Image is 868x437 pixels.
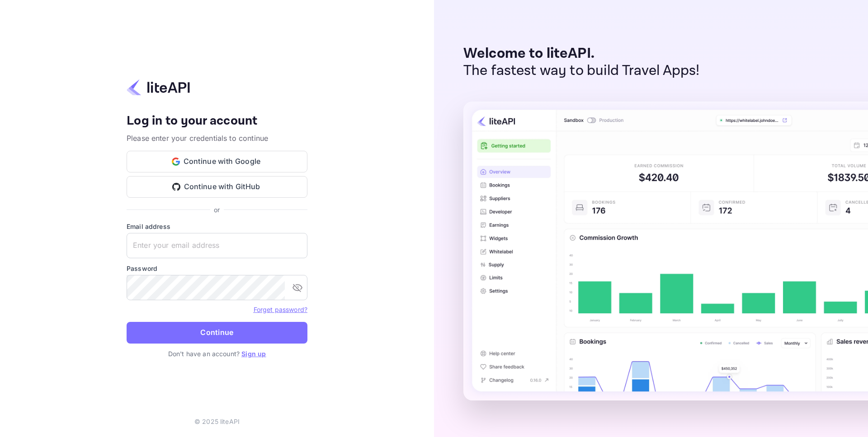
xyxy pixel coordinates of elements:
[127,113,307,129] h4: Log in to your account
[463,45,700,62] p: Welcome to liteAPI.
[194,417,240,426] p: © 2025 liteAPI
[241,350,266,358] a: Sign up
[288,279,307,297] button: toggle password visibility
[127,133,307,144] p: Please enter your credentials to continue
[127,322,307,344] button: Continue
[127,233,307,258] input: Enter your email address
[127,176,307,198] button: Continue with GitHub
[214,205,220,214] p: or
[127,151,307,172] button: Continue with Google
[463,62,700,79] p: The fastest way to build Travel Apps!
[127,222,307,231] label: Email address
[127,349,307,358] p: Don't have an account?
[254,306,307,313] a: Forget password?
[254,305,307,314] a: Forget password?
[127,79,190,96] img: liteapi
[127,264,307,273] label: Password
